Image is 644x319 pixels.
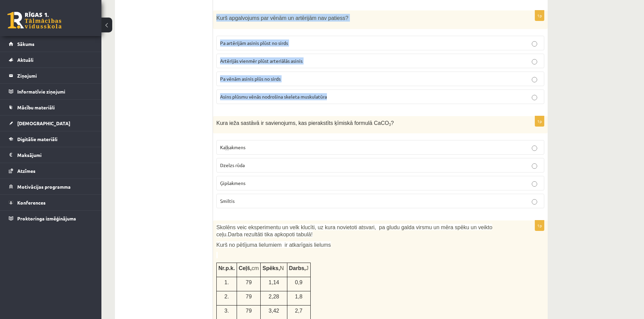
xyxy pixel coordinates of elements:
input: Asins plūsmu vēnās nodrošina skeleta muskulatūra [532,95,537,100]
a: Konferences [9,195,93,210]
a: Sākums [9,36,93,52]
span: Mācību materiāli [17,104,55,110]
span: cm [252,265,259,271]
span: 79 [246,294,252,299]
span: Darbs, [289,265,306,271]
span: 2. [224,294,229,299]
legend: Ziņojumi [17,68,93,83]
a: Rīgas 1. Tālmācības vidusskola [7,12,62,29]
span: Skolēns veic eksperimentu un velk klucīti, uz kura novietoti atsvari, pa gludu galda virsmu un mē... [216,224,492,237]
span: Konferences [17,200,46,206]
input: Kaļķakmens [532,145,537,151]
span: Kura ieža sastāvā ir savienojums, kas pierakstīts ķīmiskā formulā CaCO ? [216,120,394,126]
span: Aktuāli [17,57,33,63]
a: Aktuāli [9,52,93,68]
span: 3,42 [269,308,279,314]
a: Ziņojumi [9,68,93,83]
span: [DEMOGRAPHIC_DATA] [17,120,70,126]
span: N [280,265,284,271]
legend: Informatīvie ziņojumi [17,84,93,99]
input: Pa artērijām asinis plūst no sirds [532,41,537,47]
span: 1,14 [269,280,279,285]
span: Pa vēnām asinis plūs no sirds [220,76,281,82]
input: Smiltis [532,199,537,205]
input: Pa vēnām asinis plūs no sirds [532,77,537,82]
span: Darba rezultāti tika apkopoti tabulā! [228,232,313,237]
p: 1p [535,116,544,127]
span: Asins plūsmu vēnās nodrošina skeleta muskulatūra [220,94,327,100]
span: Ceļš, [239,265,252,271]
span: 1. [224,280,229,285]
span: J [306,265,309,271]
a: [DEMOGRAPHIC_DATA] [9,115,93,131]
a: Digitālie materiāli [9,131,93,147]
span: 3. [224,308,229,314]
span: Dzelzs rūda [220,162,245,168]
sub: 3 [389,123,391,127]
span: Motivācijas programma [17,184,71,190]
span: Nr.p.k. [218,265,235,271]
span: Spēks, [262,265,280,271]
span: Sākums [17,41,34,47]
span: 79 [246,280,252,285]
a: Motivācijas programma [9,179,93,194]
span: 2,28 [269,294,279,299]
span: 2,7 [295,308,302,314]
span: Kaļķakmens [220,144,245,150]
legend: Maksājumi [17,147,93,163]
span: 1,8 [295,294,302,299]
input: Ģipšakmens [532,181,537,187]
span: 0,9 [295,280,302,285]
p: 1p [535,220,544,231]
input: Artērijās vienmēr plūst arteriālās asinis [532,59,537,64]
input: Dzelzs rūda [532,163,537,169]
span: Proktoringa izmēģinājums [17,215,76,221]
a: Maksājumi [9,147,93,163]
a: Mācību materiāli [9,100,93,115]
span: Kurš apgalvojums par vēnām un artērijām nav patiess? [216,15,348,21]
span: Smiltis [220,198,235,204]
span: Kurš no pētījuma lielumiem ir atkarīgais lielums [216,242,331,248]
span: Ģipšakmens [220,180,245,186]
span: Atzīmes [17,168,35,174]
span: Artērijās vienmēr plūst arteriālās asinis [220,58,303,64]
span: Pa artērijām asinis plūst no sirds [220,40,288,46]
span: 79 [246,308,252,314]
p: 1p [535,10,544,21]
a: Atzīmes [9,163,93,179]
a: Informatīvie ziņojumi [9,84,93,99]
a: Proktoringa izmēģinājums [9,211,93,226]
span: Digitālie materiāli [17,136,57,142]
